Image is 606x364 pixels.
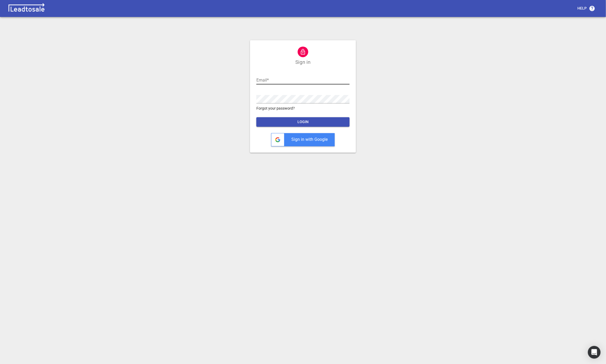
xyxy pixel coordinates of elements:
[261,119,345,125] span: LOGIN
[6,3,47,14] img: logo
[256,117,350,127] button: LOGIN
[296,59,311,65] h1: Sign in
[256,106,350,111] a: Forgot your password?
[578,6,587,11] p: Help
[588,346,601,359] div: Open Intercom Messenger
[291,137,328,142] span: Sign in with Google
[256,76,350,84] input: Email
